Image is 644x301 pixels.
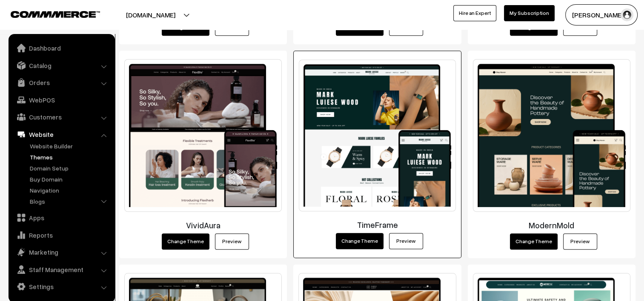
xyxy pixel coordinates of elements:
[96,4,205,26] button: [DOMAIN_NAME]
[504,5,555,21] a: My Subscription
[336,233,384,249] button: Change Theme
[28,153,112,162] a: Themes
[11,279,112,294] a: Settings
[11,210,112,225] a: Apps
[621,9,633,21] img: user
[563,233,597,250] a: Preview
[453,5,496,21] a: Hire an Expert
[11,92,112,108] a: WebPOS
[11,40,112,56] a: Dashboard
[162,233,209,250] button: Change Theme
[124,220,282,230] h3: VividAura
[28,142,112,150] a: Website Builder
[11,75,112,90] a: Orders
[473,220,630,230] h3: ModernMold
[11,127,112,142] a: Website
[28,197,112,206] a: Blogs
[28,164,112,173] a: Domain Setup
[28,175,112,184] a: Buy Domain
[11,58,112,73] a: Catalog
[11,9,85,19] a: COMMMERCE
[299,220,455,230] h3: TimeFrame
[124,59,282,212] img: VividAura
[473,59,630,212] img: ModernMold
[215,233,249,250] a: Preview
[11,244,112,260] a: Marketing
[11,109,112,125] a: Customers
[510,233,558,250] button: Change Theme
[299,60,455,211] img: TimeFrame
[11,11,100,17] img: COMMMERCE
[11,262,112,277] a: Staff Management
[28,186,112,195] a: Navigation
[565,4,638,26] button: [PERSON_NAME]
[389,233,423,249] a: Preview
[11,227,112,243] a: Reports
